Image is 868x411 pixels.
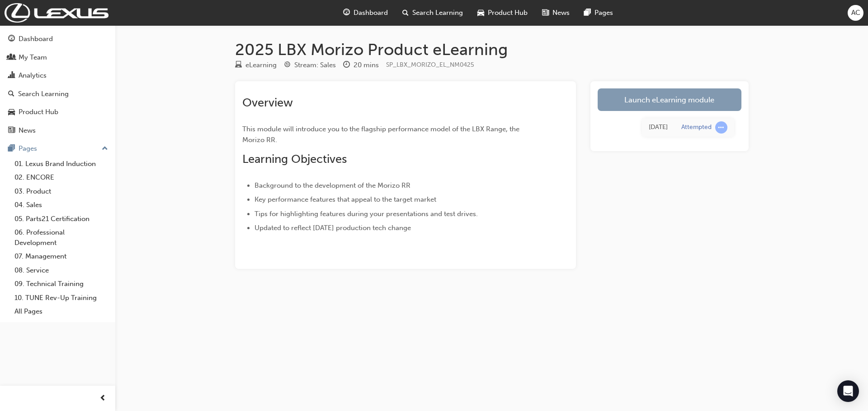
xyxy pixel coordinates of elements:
[11,157,112,171] a: 01. Lexus Brand Induction
[8,90,14,98] span: search-icon
[255,195,436,203] span: Key performance features that appeal to the target market
[11,226,112,249] a: 06. Professional Development
[11,277,112,291] a: 09. Technical Training
[242,125,521,144] span: This module will introduce you to the flagship performance model of the LBX Range, the Morizo RR.
[242,152,347,166] span: Learning Objectives
[343,61,350,69] span: clock-icon
[598,88,741,111] a: Launch eLearning module
[11,171,112,185] a: 02. ENCORE
[8,54,15,62] span: people-icon
[412,8,463,18] span: Search Learning
[255,181,410,189] span: Background to the development of the Morizo RR
[4,49,112,66] a: My Team
[11,249,112,263] a: 07. Management
[235,61,242,69] span: learningResourceType_ELEARNING-icon
[8,35,15,43] span: guage-icon
[255,224,411,232] span: Updated to reflect [DATE] production tech change
[235,40,749,60] h1: 2025 LBX Morizo Product eLearning
[477,7,484,18] span: car-icon
[354,60,379,70] div: 20 mins
[11,212,112,226] a: 05. Parts21 Certification
[837,380,859,402] div: Open Intercom Messenger
[395,4,470,22] a: search-iconSearch Learning
[8,108,15,116] span: car-icon
[8,145,15,153] span: pages-icon
[649,122,668,133] div: Mon Aug 11 2025 09:43:58 GMT+1000 (Australian Eastern Standard Time)
[584,7,591,18] span: pages-icon
[18,89,69,99] div: Search Learning
[715,121,727,134] span: learningRecordVerb_ATTEMPT-icon
[470,4,535,22] a: car-iconProduct Hub
[4,31,112,47] a: Dashboard
[11,198,112,212] a: 04. Sales
[11,185,112,199] a: 03. Product
[11,263,112,277] a: 08. Service
[402,7,409,18] span: search-icon
[4,29,112,140] button: DashboardMy TeamAnalyticsSearch LearningProduct HubNews
[242,96,293,110] span: Overview
[19,34,53,44] div: Dashboard
[4,140,112,157] button: Pages
[4,122,112,139] a: News
[8,127,15,135] span: news-icon
[19,52,47,63] div: My Team
[4,104,112,120] a: Product Hub
[4,86,112,102] a: Search Learning
[336,4,395,22] a: guage-iconDashboard
[19,107,58,117] div: Product Hub
[245,60,277,70] div: eLearning
[19,143,37,154] div: Pages
[488,8,528,18] span: Product Hub
[577,4,620,22] a: pages-iconPages
[284,60,336,71] div: Stream
[594,8,613,18] span: Pages
[5,3,108,23] img: Trak
[235,60,277,71] div: Type
[535,4,577,22] a: news-iconNews
[11,305,112,319] a: All Pages
[8,72,15,80] span: chart-icon
[284,61,291,69] span: target-icon
[19,70,47,81] div: Analytics
[102,143,108,155] span: up-icon
[848,5,863,21] button: AC
[386,61,474,69] span: Learning resource code
[552,8,570,18] span: News
[354,8,388,18] span: Dashboard
[294,60,336,70] div: Stream: Sales
[99,393,106,404] span: prev-icon
[11,291,112,305] a: 10. TUNE Rev-Up Training
[681,123,712,132] div: Attempted
[4,67,112,84] a: Analytics
[255,210,478,218] span: Tips for highlighting features during your presentations and test drives.
[343,7,350,18] span: guage-icon
[343,60,379,71] div: Duration
[19,125,36,136] div: News
[851,8,860,18] span: AC
[542,7,549,18] span: news-icon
